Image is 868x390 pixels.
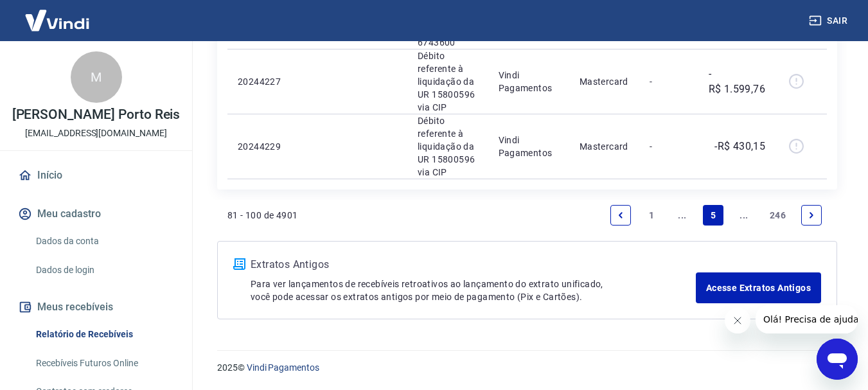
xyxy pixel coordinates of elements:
[251,257,696,272] p: Extratos Antigos
[15,1,99,40] img: Vindi
[714,139,765,154] p: -R$ 430,15
[31,321,177,348] a: Relatório de Recebíveis
[12,108,181,121] p: [PERSON_NAME] Porto Reis
[641,205,662,226] a: Page 1
[227,209,297,222] p: 81 - 100 de 4901
[580,75,630,88] p: Mastercard
[650,140,687,153] p: -
[672,205,693,226] a: Jump backward
[734,205,754,226] a: Jump forward
[725,308,750,333] iframe: Fechar mensagem
[238,140,301,153] p: 20244229
[605,200,827,231] ul: Pagination
[31,350,177,377] a: Recebíveis Futuros Online
[233,258,245,270] img: ícone
[238,75,301,88] p: 20244227
[806,9,853,33] button: Sair
[499,69,559,94] p: Vindi Pagamentos
[217,361,837,375] p: 2025 ©
[765,205,791,226] a: Page 246
[15,200,177,228] button: Meu cadastro
[817,339,858,380] iframe: Botão para abrir a janela de mensagens
[696,272,821,303] a: Acesse Extratos Antigos
[8,9,108,19] span: Olá! Precisa de ajuda?
[31,228,177,254] a: Dados da conta
[709,66,766,97] p: -R$ 1.599,76
[25,127,167,140] p: [EMAIL_ADDRESS][DOMAIN_NAME]
[418,49,477,114] p: Débito referente à liquidação da UR 15800596 via CIP
[650,75,687,88] p: -
[31,257,177,283] a: Dados de login
[247,362,319,373] a: Vindi Pagamentos
[15,293,177,321] button: Meus recebíveis
[15,161,177,190] a: Início
[580,140,630,153] p: Mastercard
[418,114,477,179] p: Débito referente à liquidação da UR 15800596 via CIP
[703,205,723,226] a: Page 5 is your current page
[71,51,122,103] div: M
[801,205,822,226] a: Next page
[756,305,858,333] iframe: Mensagem da empresa
[251,278,696,303] p: Para ver lançamentos de recebíveis retroativos ao lançamento do extrato unificado, você pode aces...
[499,134,559,159] p: Vindi Pagamentos
[610,205,631,226] a: Previous page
